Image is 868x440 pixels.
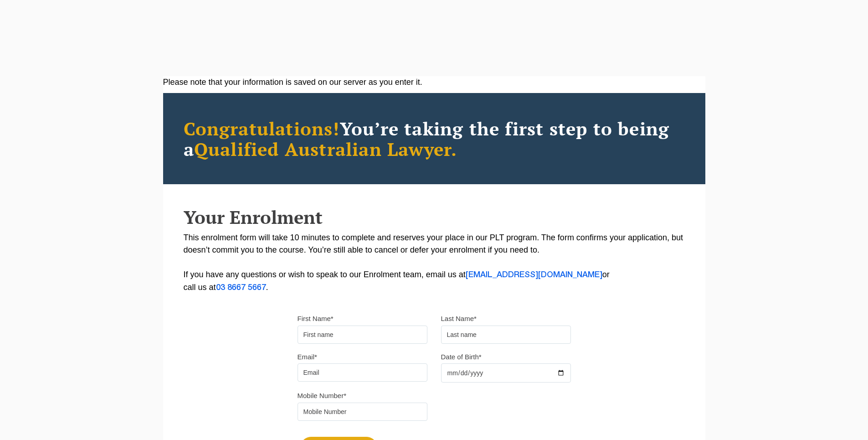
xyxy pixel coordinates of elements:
[216,284,266,291] a: 03 8667 5667
[298,326,427,344] input: First name
[184,232,685,294] p: This enrolment form will take 10 minutes to complete and reserves your place in our PLT program. ...
[466,271,602,279] a: [EMAIL_ADDRESS][DOMAIN_NAME]
[441,352,482,362] label: Date of Birth*
[441,326,571,344] input: Last name
[184,116,340,140] span: Congratulations!
[298,403,427,421] input: Mobile Number
[298,363,427,382] input: Email
[441,314,477,323] label: Last Name*
[298,352,317,362] label: Email*
[184,207,685,227] h2: Your Enrolment
[298,391,347,400] label: Mobile Number*
[184,118,685,159] h2: You’re taking the first step to being a
[163,76,705,88] div: Please note that your information is saved on our server as you enter it.
[194,137,457,161] span: Qualified Australian Lawyer.
[298,314,334,323] label: First Name*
